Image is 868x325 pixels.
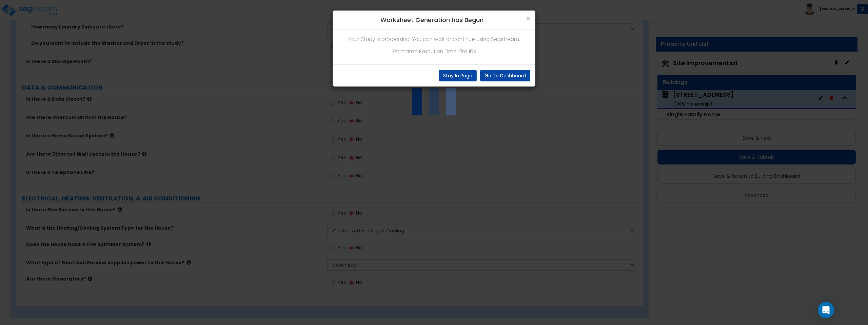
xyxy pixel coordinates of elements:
p: Your Study is processing. You can wait or continue using Segstream. [338,35,530,44]
button: Go To Dashboard [480,70,530,81]
p: Estimated Execution Time: 2m 16s [338,47,530,56]
h4: Worksheet Generation has Begun [338,16,530,24]
div: Open Intercom Messenger [818,302,834,318]
span: × [526,14,530,23]
button: Stay In Page [439,70,477,81]
button: Close [526,15,530,22]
